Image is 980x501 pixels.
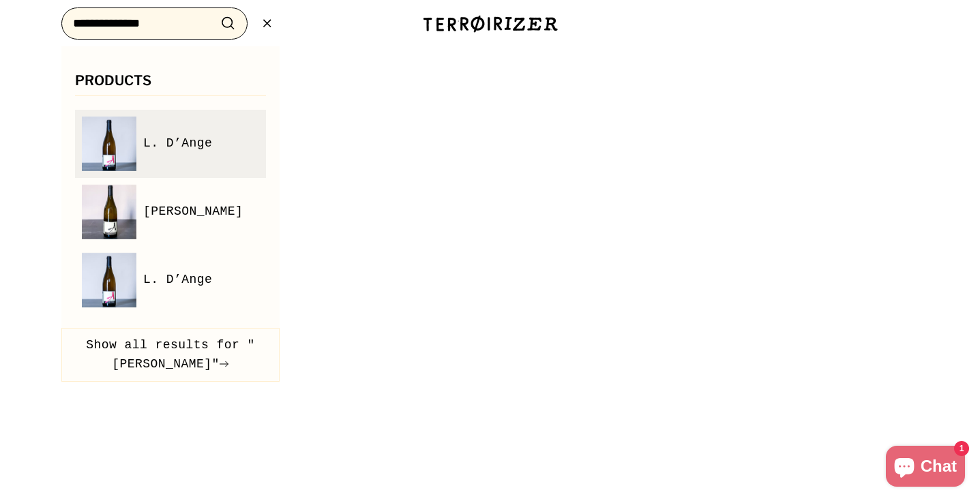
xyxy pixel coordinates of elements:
[882,446,969,490] inbox-online-store-chat: Shopify online store chat
[82,185,136,239] img: Pierre Précieuse
[143,270,212,290] span: L. D’Ange
[61,328,280,382] button: Show all results for "[PERSON_NAME]"
[82,117,259,171] a: L. D’Ange L. D’Ange
[82,185,259,239] a: Pierre Précieuse [PERSON_NAME]
[82,253,259,307] a: L. D’Ange L. D’Ange
[82,117,136,171] img: L. D’Ange
[143,202,243,222] span: [PERSON_NAME]
[82,253,136,307] img: L. D’Ange
[75,74,266,96] h3: Products
[143,134,212,153] span: L. D’Ange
